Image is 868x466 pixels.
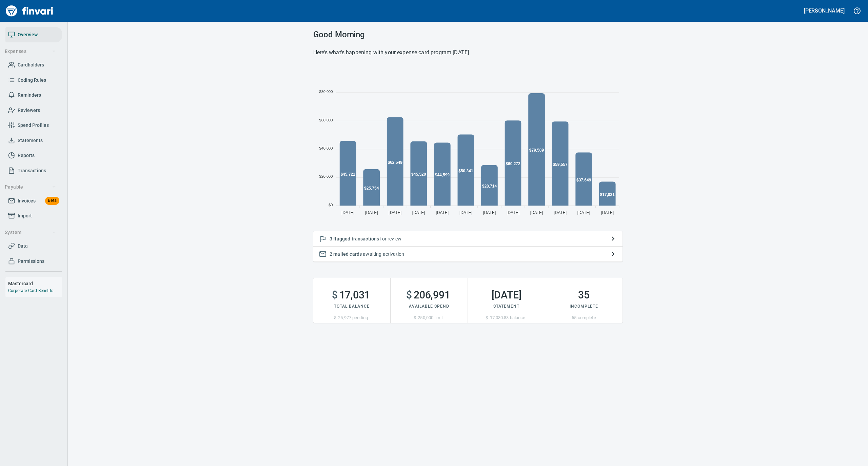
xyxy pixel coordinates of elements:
[18,257,44,266] span: Permissions
[18,61,44,69] span: Cardholders
[341,210,354,215] tspan: [DATE]
[2,226,59,239] button: System
[577,210,590,215] tspan: [DATE]
[333,236,379,241] span: flagged transactions
[5,73,62,88] a: Coding Rules
[18,212,32,220] span: Import
[319,174,333,178] tspan: $20,000
[459,210,472,215] tspan: [DATE]
[5,193,62,209] a: InvoicesBeta
[18,76,46,84] span: Coding Rules
[18,31,38,39] span: Overview
[18,151,35,160] span: Reports
[18,106,40,115] span: Reviewers
[8,280,62,287] h6: Mastercard
[18,121,49,130] span: Spend Profiles
[5,148,62,163] a: Reports
[5,238,62,254] a: Data
[5,118,62,133] a: Spend Profiles
[436,210,449,215] tspan: [DATE]
[18,197,36,205] span: Invoices
[545,278,623,323] button: 35Incomplete55 complete
[570,304,598,309] span: Incomplete
[2,181,59,193] button: Payable
[5,47,56,56] span: Expenses
[554,210,567,215] tspan: [DATE]
[5,228,56,237] span: System
[2,45,59,58] button: Expenses
[5,208,62,224] a: Import
[412,210,425,215] tspan: [DATE]
[5,27,62,42] a: Overview
[45,197,59,205] span: Beta
[802,5,846,16] button: [PERSON_NAME]
[507,210,519,215] tspan: [DATE]
[5,183,56,191] span: Payable
[601,210,614,215] tspan: [DATE]
[389,210,401,215] tspan: [DATE]
[330,236,332,241] span: 3
[804,7,845,14] h5: [PERSON_NAME]
[333,251,362,257] span: mailed cards
[313,30,623,39] h3: Good Morning
[4,3,55,19] img: Finvari
[5,133,62,148] a: Statements
[329,203,333,207] tspan: $0
[18,136,43,145] span: Statements
[530,210,543,215] tspan: [DATE]
[5,163,62,178] a: Transactions
[5,88,62,103] a: Reminders
[18,242,28,250] span: Data
[18,167,46,175] span: Transactions
[330,235,606,242] p: for review
[313,247,623,262] button: 2 mailed cards awaiting activation
[319,118,333,122] tspan: $60,000
[365,210,378,215] tspan: [DATE]
[483,210,496,215] tspan: [DATE]
[545,289,623,301] h2: 35
[319,90,333,94] tspan: $80,000
[330,251,332,257] span: 2
[5,103,62,118] a: Reviewers
[8,288,53,293] a: Corporate Card Benefits
[5,57,62,73] a: Cardholders
[18,91,41,99] span: Reminders
[319,146,333,150] tspan: $40,000
[5,254,62,269] a: Permissions
[313,231,623,247] button: 3 flagged transactions for review
[330,251,606,257] p: awaiting activation
[545,314,623,321] p: 55 complete
[313,48,623,57] h6: Here’s what’s happening with your expense card program [DATE]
